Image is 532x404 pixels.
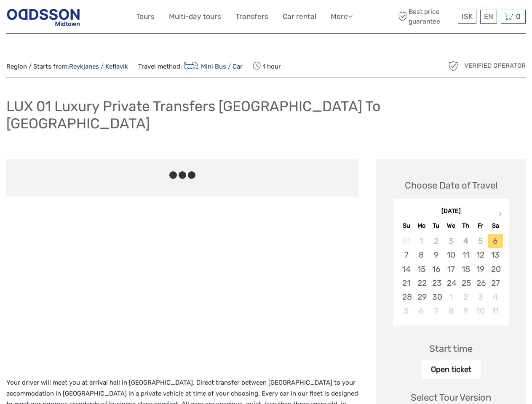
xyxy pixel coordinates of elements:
[6,98,526,132] h1: LUX 01 Luxury Private Transfers [GEOGRAPHIC_DATA] To [GEOGRAPHIC_DATA]
[444,234,458,248] div: Not available Wednesday, September 3rd, 2025
[253,60,281,72] span: 1 hour
[464,61,526,70] span: Verified Operator
[495,209,508,223] button: Next Month
[458,220,473,231] div: Th
[473,234,488,248] div: Not available Friday, September 5th, 2025
[488,220,503,231] div: Sa
[396,234,506,318] div: month 2025-09
[399,220,414,231] div: Su
[429,304,444,318] div: Choose Tuesday, October 7th, 2025
[458,276,473,290] div: Choose Thursday, September 25th, 2025
[515,12,522,21] span: 0
[473,304,488,318] div: Choose Friday, October 10th, 2025
[488,304,503,318] div: Choose Saturday, October 11th, 2025
[458,234,473,248] div: Not available Thursday, September 4th, 2025
[444,248,458,262] div: Choose Wednesday, September 10th, 2025
[458,262,473,276] div: Choose Thursday, September 18th, 2025
[235,11,268,23] a: Transfers
[473,262,488,276] div: Choose Friday, September 19th, 2025
[444,290,458,304] div: Choose Wednesday, October 1st, 2025
[444,276,458,290] div: Choose Wednesday, September 24th, 2025
[488,234,503,248] div: Choose Saturday, September 6th, 2025
[138,60,243,72] span: Travel method:
[473,290,488,304] div: Choose Friday, October 3rd, 2025
[422,360,481,379] div: Open ticket
[429,248,444,262] div: Choose Tuesday, September 9th, 2025
[69,63,128,70] a: Reykjanes / Keflavík
[136,11,155,23] a: Tours
[473,276,488,290] div: Choose Friday, September 26th, 2025
[429,342,473,355] div: Start time
[6,6,80,27] img: Reykjavik Residence
[429,234,444,248] div: Not available Tuesday, September 2nd, 2025
[331,11,353,23] a: More
[169,11,221,23] a: Multi-day tours
[399,248,414,262] div: Choose Sunday, September 7th, 2025
[414,276,429,290] div: Choose Monday, September 22nd, 2025
[414,304,429,318] div: Choose Monday, October 6th, 2025
[405,179,497,192] div: Choose Date of Travel
[462,12,473,21] span: ISK
[399,276,414,290] div: Choose Sunday, September 21st, 2025
[458,290,473,304] div: Choose Thursday, October 2nd, 2025
[6,62,128,71] span: Region / Starts from:
[488,248,503,262] div: Choose Saturday, September 13th, 2025
[399,304,414,318] div: Choose Sunday, October 5th, 2025
[446,59,460,73] img: verified_operator_grey_128.png
[414,248,429,262] div: Choose Monday, September 8th, 2025
[429,276,444,290] div: Choose Tuesday, September 23rd, 2025
[458,248,473,262] div: Choose Thursday, September 11th, 2025
[414,262,429,276] div: Choose Monday, September 15th, 2025
[393,207,509,216] div: [DATE]
[488,290,503,304] div: Choose Saturday, October 4th, 2025
[429,262,444,276] div: Choose Tuesday, September 16th, 2025
[399,234,414,248] div: Not available Sunday, August 31st, 2025
[473,248,488,262] div: Choose Friday, September 12th, 2025
[444,220,458,231] div: We
[411,391,491,404] div: Select Tour Version
[488,262,503,276] div: Choose Saturday, September 20th, 2025
[488,276,503,290] div: Choose Saturday, September 27th, 2025
[473,220,488,231] div: Fr
[414,220,429,231] div: Mo
[399,290,414,304] div: Choose Sunday, September 28th, 2025
[399,262,414,276] div: Choose Sunday, September 14th, 2025
[458,304,473,318] div: Choose Thursday, October 9th, 2025
[182,63,243,70] a: Mini Bus / Car
[429,220,444,231] div: Tu
[396,7,456,26] span: Best price guarantee
[414,290,429,304] div: Choose Monday, September 29th, 2025
[414,234,429,248] div: Not available Monday, September 1st, 2025
[444,262,458,276] div: Choose Wednesday, September 17th, 2025
[283,11,316,23] a: Car rental
[429,290,444,304] div: Choose Tuesday, September 30th, 2025
[480,10,497,24] div: EN
[444,304,458,318] div: Choose Wednesday, October 8th, 2025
